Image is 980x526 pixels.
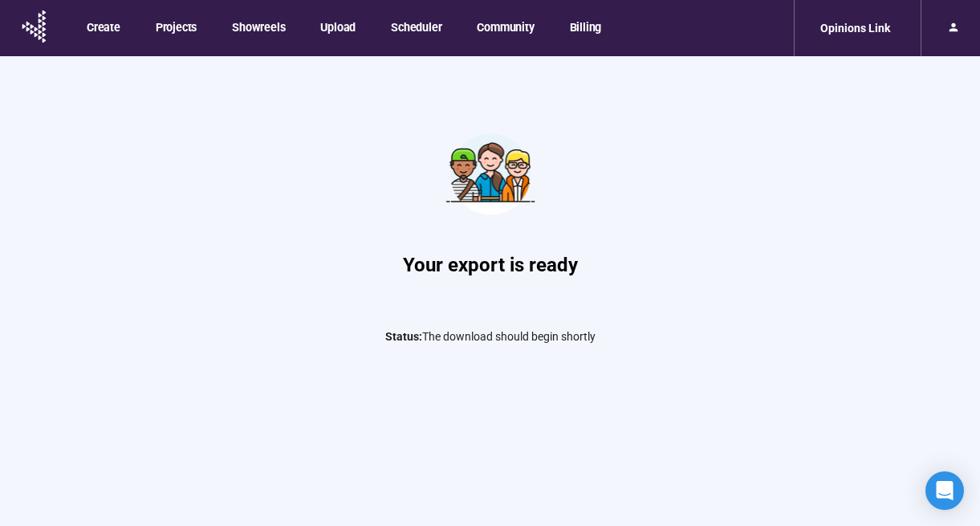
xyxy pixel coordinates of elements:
button: Create [74,10,132,43]
div: Opinions Link [811,13,900,43]
button: Community [464,10,545,43]
span: Status: [385,330,422,343]
button: Projects [143,10,208,43]
h1: Your export is ready [250,251,731,281]
button: Scheduler [378,10,453,43]
img: Teamwork [430,114,551,234]
p: The download should begin shortly [250,328,731,345]
button: Upload [307,10,367,43]
div: Open Intercom Messenger [925,471,964,510]
button: Billing [557,10,613,43]
button: Showreels [219,10,296,43]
